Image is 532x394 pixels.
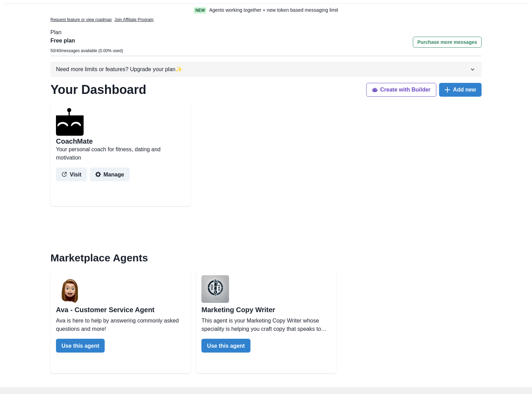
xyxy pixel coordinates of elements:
p: This agent is your Marketing Copy Writer whose speciality is helping you craft copy that speaks t... [201,317,330,333]
button: Manage [90,167,130,181]
button: Use this agent [201,339,250,353]
button: Add new [439,83,482,97]
button: Create with Builder [366,83,437,97]
p: Free plan [50,37,123,45]
button: Visit [56,167,87,181]
button: Purchase more messages [413,37,482,48]
p: Ava is here to help by answering commonly asked questions and more! [56,317,185,333]
p: Your personal coach for fitness, dating and motivation [56,145,185,162]
p: Agents working together + new token based messaging limit [209,7,338,14]
p: 50 / 40 messages available ( 0.00 % used) [50,48,123,54]
h2: Marketing Copy Writer [201,306,330,314]
h1: Your Dashboard [50,82,146,97]
h2: Ava - Customer Service Agent [56,306,185,314]
a: NewAgents working together + new token based messaging limit [179,7,353,14]
span: New [194,7,206,13]
button: Need more limits or features? Upgrade your plan✨ [50,63,482,76]
img: user%2F2%2Fdef768d2-bb31-48e1-a725-94a4e8c437fd [201,275,229,303]
a: Request feature or view roadmap [50,17,112,23]
div: Need more limits or features? Upgrade your plan ✨ [56,65,469,74]
button: Use this agent [56,339,105,353]
p: Plan [50,28,482,37]
img: user%2F2%2Fb7ac5808-39ff-453c-8ce1-b371fabf5c1b [56,275,84,303]
h2: CoachMate [56,137,93,145]
a: Purchase more messages [413,37,482,55]
img: agenthostmascotdark.ico [56,108,84,136]
h2: Marketplace Agents [50,252,482,264]
a: Join Affiliate Program [114,17,153,23]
